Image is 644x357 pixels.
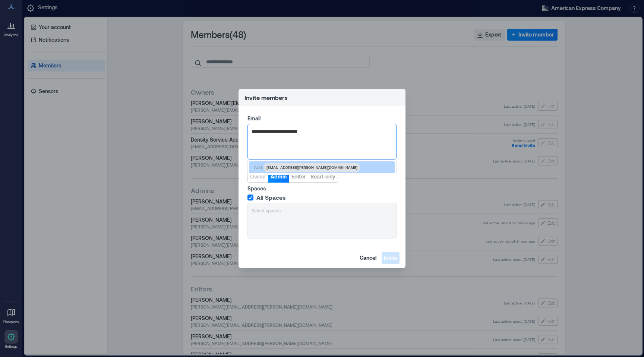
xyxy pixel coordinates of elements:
[382,252,400,264] button: Invite
[308,171,338,183] button: Read-only
[247,185,395,192] label: Spaces
[360,254,376,262] span: Cancel
[384,254,397,262] span: Invite
[310,173,335,180] span: Read-only
[239,89,405,106] header: Invite members
[247,115,395,122] label: Email
[289,171,308,183] button: Editor
[268,171,289,183] button: Admin
[256,194,286,201] span: All Spaces
[254,164,262,170] p: Add
[271,173,287,180] span: Admin
[291,173,306,180] span: Editor
[250,173,266,180] span: Owner
[357,252,379,264] button: Cancel
[247,171,269,183] button: Owner
[266,164,357,170] span: [EMAIL_ADDRESS][PERSON_NAME][DOMAIN_NAME]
